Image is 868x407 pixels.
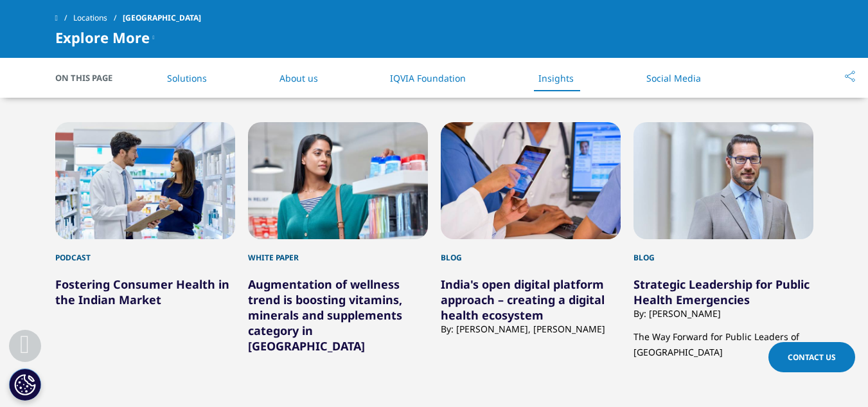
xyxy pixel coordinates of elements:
[55,276,229,307] a: Fostering Consumer Health in the Indian Market
[9,368,41,401] button: Cookies Settings
[646,72,701,84] a: Social Media
[55,71,126,84] span: On This Page
[167,72,207,84] a: Solutions
[768,342,855,372] a: Contact Us
[390,72,466,84] a: IQVIA Foundation
[55,122,235,360] div: 5 / 12
[441,239,621,264] div: Blog
[633,307,813,320] div: By: [PERSON_NAME]
[73,6,123,30] a: Locations
[279,72,318,84] a: About us
[788,352,836,363] span: Contact Us
[441,276,605,323] a: India's open digital platform approach – creating a digital health ecosystem
[441,122,621,360] div: 7 / 12
[633,239,813,264] div: Blog
[55,239,235,264] div: Podcast
[441,323,621,335] div: By: [PERSON_NAME], [PERSON_NAME]
[248,122,428,360] div: 6 / 12
[123,6,201,30] span: [GEOGRAPHIC_DATA]
[55,30,150,45] span: Explore More
[633,276,810,307] a: Strategic Leadership for Public Health Emergencies
[633,122,813,360] div: 8 / 12
[633,320,813,360] p: The Way Forward for Public Leaders of [GEOGRAPHIC_DATA]
[248,276,402,354] a: Augmentation of wellness trend is boosting vitamins, minerals and supplements category in [GEOGRA...
[538,72,574,84] a: Insights
[248,239,428,264] div: White Paper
